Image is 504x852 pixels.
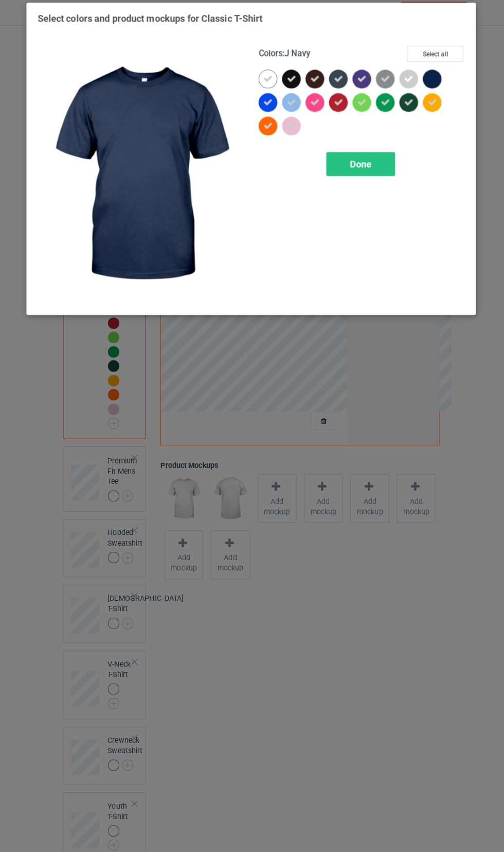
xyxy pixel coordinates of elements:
[259,52,283,62] span: Colors
[259,52,310,63] h4: :
[41,17,263,28] span: Select colors and product mockups for Classic T-Shirt
[406,49,461,65] button: Select all
[285,52,310,62] span: J Navy
[41,49,245,304] img: regular.jpg
[375,73,393,92] img: heather_texture.png
[349,161,371,171] span: Done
